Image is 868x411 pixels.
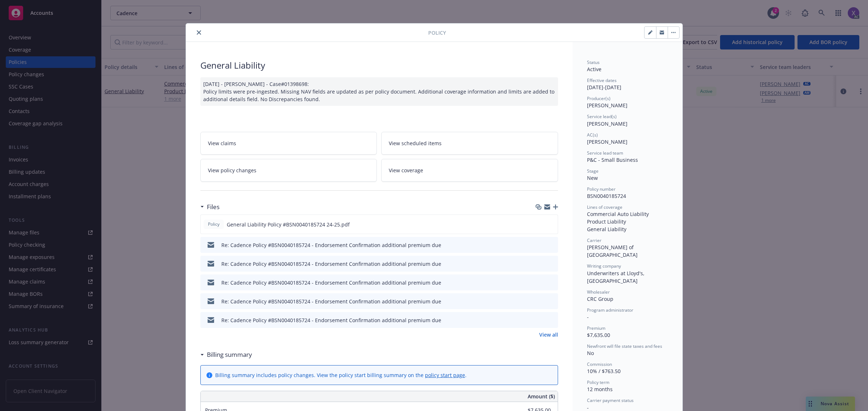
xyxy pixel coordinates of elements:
[208,139,236,147] span: View claims
[587,150,623,156] span: Service lead team
[215,371,467,379] div: Billing summary includes policy changes. View the policy start billing summary on the .
[200,132,377,155] a: View claims
[200,350,252,359] div: Billing summary
[587,225,668,233] div: General Liability
[549,279,555,286] button: preview file
[537,260,543,268] button: download file
[587,404,589,411] span: -
[587,289,610,295] span: Wholesaler
[587,113,617,120] span: Service lead(s)
[200,59,558,72] div: General Liability
[221,316,441,324] div: Re: Cadence Policy #BSN0040185724 - Endorsement Confirmation additional premium due
[539,331,558,338] a: View all
[548,221,555,228] button: preview file
[221,260,441,268] div: Re: Cadence Policy #BSN0040185724 - Endorsement Confirmation additional premium due
[207,221,221,228] span: Policy
[537,221,542,228] button: download file
[587,210,668,218] div: Commercial Auto Liability
[227,221,350,228] span: General Liability Policy #BSN0040185724 24-25.pdf
[381,132,558,155] a: View scheduled items
[200,77,558,106] div: [DATE] - [PERSON_NAME] - Case#01398698: Policy limits were pre-ingested. Missing NAV fields are u...
[587,313,589,320] span: -
[587,350,594,356] span: No
[587,361,612,367] span: Commission
[587,386,613,393] span: 12 months
[587,244,638,258] span: [PERSON_NAME] of [GEOGRAPHIC_DATA]
[587,66,601,73] span: Active
[221,298,441,305] div: Re: Cadence Policy #BSN0040185724 - Endorsement Confirmation additional premium due
[587,270,646,284] span: Underwriters at Lloyd's, [GEOGRAPHIC_DATA]
[587,397,634,403] span: Carrier payment status
[587,332,610,338] span: $7,635.00
[381,159,558,182] a: View coverage
[200,159,377,182] a: View policy changes
[587,379,609,385] span: Policy term
[587,186,616,192] span: Policy number
[425,372,465,378] a: policy start page
[587,59,600,65] span: Status
[587,263,621,269] span: Writing company
[587,174,598,181] span: New
[587,307,633,313] span: Program administrator
[587,168,599,174] span: Stage
[537,279,543,286] button: download file
[207,350,252,359] h3: Billing summary
[587,192,626,199] span: BSN0040185724
[549,298,555,305] button: preview file
[587,204,622,210] span: Lines of coverage
[195,28,203,37] button: close
[587,343,662,349] span: Newfront will file state taxes and fees
[537,316,543,324] button: download file
[549,260,555,268] button: preview file
[528,393,555,400] span: Amount ($)
[587,325,605,331] span: Premium
[428,29,446,36] span: Policy
[587,218,668,225] div: Product Liability
[389,166,423,174] span: View coverage
[549,316,555,324] button: preview file
[208,166,256,174] span: View policy changes
[587,237,601,243] span: Carrier
[587,132,598,138] span: AC(s)
[537,298,543,305] button: download file
[221,279,441,286] div: Re: Cadence Policy #BSN0040185724 - Endorsement Confirmation additional premium due
[587,368,621,375] span: 10% / $763.50
[200,202,220,212] div: Files
[587,156,638,163] span: P&C - Small Business
[587,77,668,91] div: [DATE] - [DATE]
[587,102,627,109] span: [PERSON_NAME]
[587,295,613,302] span: CRC Group
[537,241,543,249] button: download file
[389,139,442,147] span: View scheduled items
[587,95,610,101] span: Producer(s)
[221,241,441,249] div: Re: Cadence Policy #BSN0040185724 - Endorsement Confirmation additional premium due
[549,241,555,249] button: preview file
[207,202,220,212] h3: Files
[587,120,627,127] span: [PERSON_NAME]
[587,77,617,83] span: Effective dates
[587,138,627,145] span: [PERSON_NAME]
